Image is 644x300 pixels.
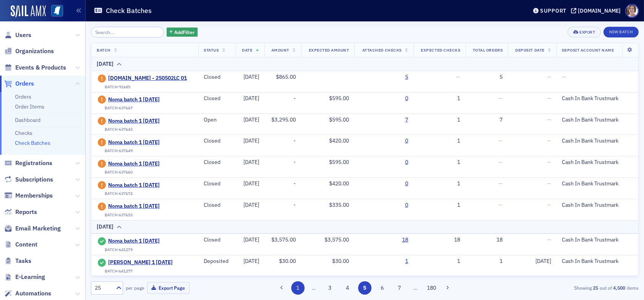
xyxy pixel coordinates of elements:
[341,281,354,295] button: 4
[243,236,259,243] span: [DATE]
[603,28,639,35] a: New Batch
[562,73,566,80] span: —
[4,47,54,55] a: Organizations
[329,116,349,123] span: $595.00
[402,237,408,243] a: 18
[562,180,633,187] div: Cash In Bank Trustmark
[308,284,319,291] span: …
[419,95,461,102] div: 1
[579,30,595,34] div: Export
[562,138,633,144] div: Cash In Bank Trustmark
[270,202,296,209] div: -
[375,281,389,295] button: 6
[419,202,461,209] div: 1
[547,201,551,208] span: —
[204,258,230,265] div: Deposited
[204,117,230,123] div: Open
[4,159,52,167] a: Registrations
[108,259,178,266] a: [PERSON_NAME] 1 [DATE]
[105,191,133,196] div: BATCH-637672
[97,60,114,68] div: [DATE]
[547,116,551,123] span: —
[15,63,66,72] span: Events & Products
[562,117,633,123] div: Cash In Bank Trustmark
[15,139,50,146] a: Check Batches
[243,73,259,80] span: [DATE]
[405,95,408,102] a: 0
[243,116,259,123] span: [DATE]
[97,223,114,231] div: [DATE]
[51,5,63,17] img: SailAMX
[291,281,305,295] button: 1
[276,73,296,80] span: $865.00
[471,237,503,243] div: 18
[405,138,408,144] a: 0
[108,203,178,210] a: Noma batch 1 [DATE]
[405,258,408,265] a: 1
[97,47,111,53] span: Batch
[15,273,45,281] span: E-Learning
[15,208,37,216] span: Reports
[419,180,461,187] div: 1
[270,138,296,144] div: -
[147,282,190,294] button: Export Page
[332,258,349,264] span: $30.00
[562,237,633,243] div: Cash In Bank Trustmark
[498,95,503,102] span: —
[270,180,296,187] div: -
[204,180,230,187] div: Closed
[612,284,627,291] strong: 4,500
[108,161,178,167] span: Noma batch 1 [DATE]
[562,47,614,53] span: Deposit Account Name
[11,5,46,18] img: SailAMX
[242,47,252,53] span: Date
[15,93,31,100] a: Orders
[329,159,349,165] span: $595.00
[15,31,31,39] span: Users
[4,175,53,184] a: Subscriptions
[419,117,461,123] div: 1
[4,63,66,72] a: Events & Products
[108,182,178,189] span: Noma batch 1 [DATE]
[562,202,633,209] div: Cash In Bank Trustmark
[243,180,259,187] span: [DATE]
[15,47,54,55] span: Organizations
[498,180,503,187] span: —
[329,95,349,102] span: $595.00
[410,284,421,291] span: …
[108,238,178,245] a: Noma batch 1 [DATE]
[108,139,178,146] a: Noma batch 1 [DATE]
[95,284,112,292] div: 25
[562,95,633,102] div: Cash In Bank Trustmark
[15,224,61,233] span: Email Marketing
[243,201,259,208] span: [DATE]
[4,240,37,249] a: Content
[108,118,178,125] a: Noma batch 1 [DATE]
[419,258,461,265] div: 1
[405,180,408,187] a: 0
[419,159,461,166] div: 1
[405,202,408,209] a: 0
[393,281,406,295] button: 7
[4,273,45,281] a: E-Learning
[4,208,37,216] a: Reports
[108,75,187,82] span: [DOMAIN_NAME] - 250502LC 01
[547,137,551,144] span: —
[15,159,52,167] span: Registrations
[271,47,289,53] span: Amount
[105,127,133,132] div: BATCH-637643
[270,159,296,166] div: -
[592,284,600,291] strong: 25
[91,27,164,37] input: Search…
[358,281,371,295] button: 5
[15,191,53,200] span: Memberships
[204,138,230,144] div: Closed
[547,236,551,243] span: —
[562,159,633,166] div: Cash In Bank Trustmark
[461,284,639,291] div: Showing out of items
[243,258,259,264] span: [DATE]
[4,289,51,298] a: Automations
[204,74,230,81] div: Closed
